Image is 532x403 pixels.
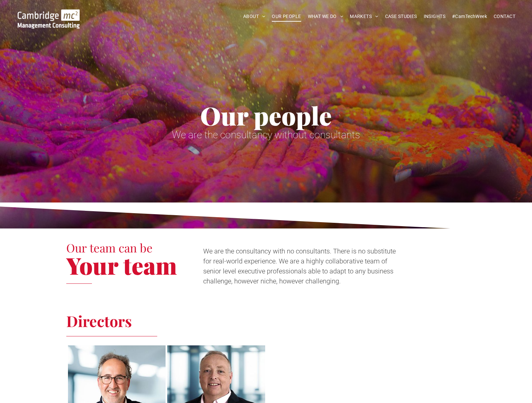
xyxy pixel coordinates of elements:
[240,11,269,22] a: ABOUT
[66,311,132,331] span: Directors
[304,11,347,22] a: WHAT WE DO
[18,10,80,17] a: Your Business Transformed | Cambridge Management Consulting
[66,240,153,255] span: Our team can be
[449,11,490,22] a: #CamTechWeek
[200,99,332,132] span: Our people
[66,249,177,281] span: Your team
[420,11,449,22] a: INSIGHTS
[382,11,420,22] a: CASE STUDIES
[490,11,519,22] a: CONTACT
[203,247,396,285] span: We are the consultancy with no consultants. There is no substitute for real-world experience. We ...
[18,9,80,29] img: Cambridge MC Logo
[172,129,360,141] span: We are the consultancy without consultants
[346,11,381,22] a: MARKETS
[268,11,304,22] a: OUR PEOPLE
